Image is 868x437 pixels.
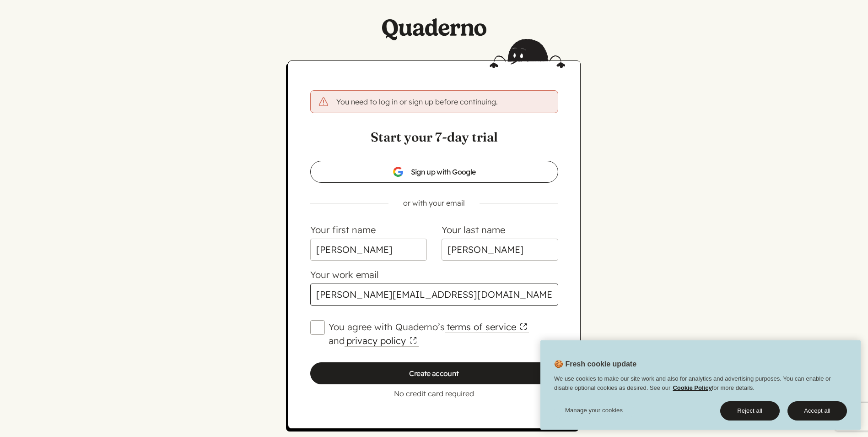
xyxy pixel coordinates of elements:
[540,374,861,397] div: We use cookies to make our site work and also for analytics and advertising purposes. You can ena...
[329,320,558,348] label: You agree with Quaderno’s and
[296,197,573,208] p: or with your email
[787,401,847,421] button: Accept all
[673,384,712,391] a: Cookie Policy
[720,401,780,421] button: Reject all
[310,362,558,384] input: Create account
[336,96,550,107] p: You need to log in or sign up before continuing.
[540,359,636,374] h2: 🍪 Fresh cookie update
[442,224,505,235] label: Your last name
[345,335,419,347] a: privacy policy
[310,269,379,280] label: Your work email
[540,340,861,430] div: Cookie banner
[310,161,558,183] a: Sign up with Google
[310,128,558,146] h1: Start your 7-day trial
[554,401,634,420] button: Manage your cookies
[310,388,558,399] p: No credit card required
[310,224,376,235] label: Your first name
[540,340,861,430] div: 🍪 Fresh cookie update
[393,166,476,177] span: Sign up with Google
[445,321,529,333] a: terms of service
